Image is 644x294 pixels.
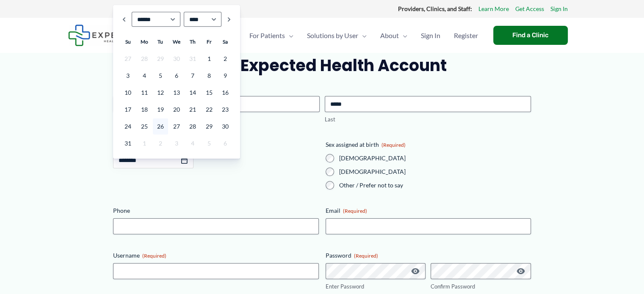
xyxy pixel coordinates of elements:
[202,85,217,101] a: 15
[325,115,531,124] label: Last
[380,21,399,50] span: About
[185,135,200,151] span: 4
[185,51,200,67] span: 31
[410,266,420,276] button: Show Password
[249,21,285,50] span: For Patients
[414,21,447,50] a: Sign In
[285,21,293,50] span: Menu Toggle
[326,206,531,215] label: Email
[113,251,318,260] label: Username
[120,85,135,101] a: 10
[373,21,414,50] a: AboutMenu Toggle
[153,102,168,118] a: 19
[120,12,128,27] a: Prev
[339,181,531,190] label: Other / Prefer not to say
[185,85,200,101] a: 14
[169,85,184,101] a: 13
[202,68,217,84] a: 8
[516,266,526,276] button: Show Password
[169,68,184,84] a: 6
[202,51,217,67] a: 1
[185,118,200,135] a: 28
[218,85,233,101] a: 16
[343,208,367,214] span: (Required)
[169,51,184,67] span: 30
[339,154,531,162] label: [DEMOGRAPHIC_DATA]
[113,55,531,76] h2: Register for an Expected Health Account
[218,118,233,135] a: 30
[120,135,135,151] a: 31
[454,21,478,50] span: Register
[136,135,152,151] span: 1
[218,51,233,67] a: 2
[120,118,135,135] a: 24
[132,12,180,27] select: Select month
[515,3,544,14] a: Get Access
[120,51,135,67] span: 27
[185,102,200,118] a: 21
[185,68,200,84] a: 7
[218,102,233,118] a: 23
[136,85,152,101] a: 11
[173,38,180,45] span: Wednesday
[354,253,378,259] span: (Required)
[447,21,485,50] a: Register
[190,38,196,45] span: Thursday
[136,102,152,118] a: 18
[113,206,318,215] label: Phone
[158,38,163,45] span: Tuesday
[381,142,406,148] span: (Required)
[136,51,152,67] span: 28
[136,118,152,135] a: 25
[326,283,426,291] label: Enter Password
[153,118,168,135] a: 26
[169,118,184,135] a: 27
[153,85,168,101] a: 12
[478,3,509,14] a: Learn More
[243,21,300,50] a: For PatientsMenu Toggle
[421,21,440,50] span: Sign In
[153,51,168,67] span: 29
[136,68,152,84] a: 4
[326,140,406,149] legend: Sex assigned at birth
[169,135,184,151] span: 3
[399,21,407,50] span: Menu Toggle
[339,168,531,176] label: [DEMOGRAPHIC_DATA]
[184,12,222,27] select: Select year
[125,38,131,45] span: Sunday
[68,25,141,46] img: Expected Healthcare Logo - side, dark font, small
[223,38,228,45] span: Saturday
[431,283,531,291] label: Confirm Password
[326,251,378,260] legend: Password
[218,135,233,151] span: 6
[153,68,168,84] a: 5
[202,102,217,118] a: 22
[243,21,485,50] nav: Primary Site Navigation
[141,38,148,45] span: Monday
[120,68,135,84] a: 3
[493,26,568,45] a: Find a Clinic
[398,5,472,12] strong: Providers, Clinics, and Staff:
[142,253,166,259] span: (Required)
[358,21,367,50] span: Menu Toggle
[202,135,217,151] span: 5
[218,68,233,84] a: 9
[120,102,135,118] a: 17
[225,12,233,27] a: Next
[307,21,358,50] span: Solutions by User
[300,21,373,50] a: Solutions by UserMenu Toggle
[202,118,217,135] a: 29
[207,38,212,45] span: Friday
[153,135,168,151] span: 2
[550,3,568,14] a: Sign In
[169,102,184,118] a: 20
